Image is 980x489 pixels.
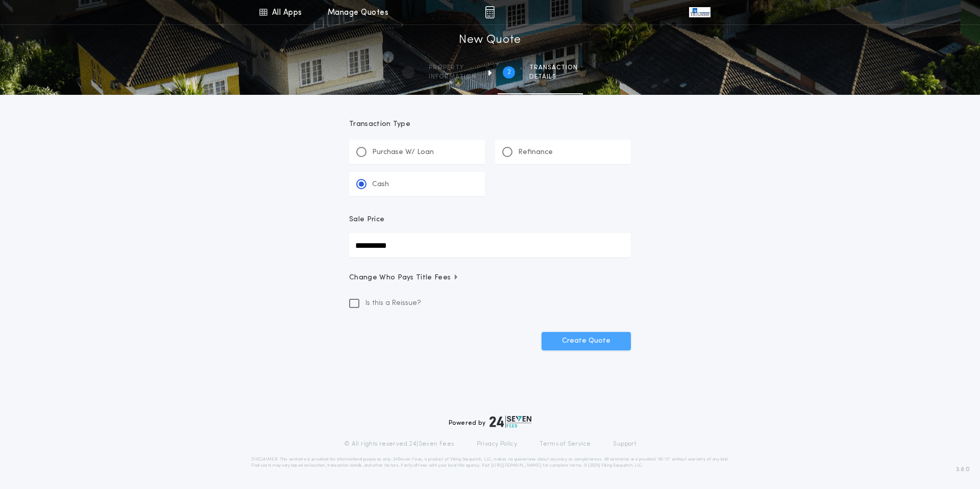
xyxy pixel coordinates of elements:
p: DISCLAIMER: This estimate is provided for informational purposes only. 24|Seven Fees, a product o... [251,456,729,469]
span: Transaction [529,64,578,72]
p: © All rights reserved. 24|Seven Fees [344,440,454,448]
span: details [529,73,578,81]
a: Terms of Service [540,440,591,448]
span: information [429,73,476,81]
img: img [485,6,495,18]
a: Privacy Policy [477,440,518,448]
h1: New Quote [459,32,521,48]
input: Sale Price [349,233,631,258]
p: Refinance [518,147,553,158]
img: logo [489,416,531,428]
span: 3.8.0 [956,465,970,474]
p: Sale Price [349,215,384,225]
p: Transaction Type [349,119,631,130]
p: Purchase W/ Loan [372,147,434,158]
span: Property [429,64,476,72]
button: Create Quote [542,332,631,350]
button: Change Who Pays Title Fees [349,273,631,283]
p: Cash [372,179,389,190]
div: Powered by [449,416,531,428]
span: Is this a Reissue? [365,298,421,308]
a: Support [613,440,636,448]
span: Change Who Pays Title Fees [349,273,459,283]
img: vs-icon [689,7,710,17]
h2: 2 [507,68,511,76]
a: [URL][DOMAIN_NAME] [491,464,542,468]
